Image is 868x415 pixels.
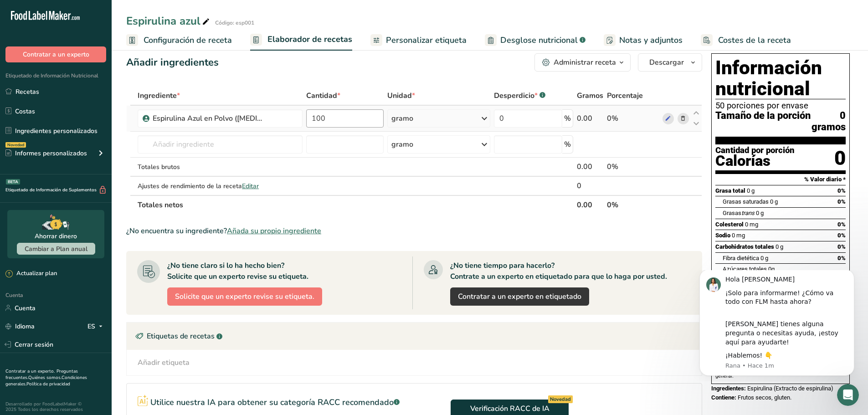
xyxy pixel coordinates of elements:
[227,226,321,236] font: Añada su propio ingrediente
[387,91,412,101] font: Unidad
[577,113,592,123] font: 0.00
[550,396,571,403] font: Novedad
[715,232,730,239] font: Sodio
[470,404,550,414] font: Verificación RACC de IA
[723,266,767,272] font: Azúcares totales
[494,91,534,101] font: Desperdicio
[138,91,177,101] font: Ingrediente
[458,292,581,302] font: Contratar a un experto en etiquetado
[837,243,846,250] font: 0%
[686,270,868,381] iframe: Mensaje de notificaciones del intercomunicador
[21,7,35,22] img: Imagen de perfil de Rana
[723,198,769,205] font: Grasas saturadas
[15,127,98,135] font: Ingredientes personalizados
[153,113,300,123] font: Espirulina Azul en Polvo ([MEDICAL_DATA])
[242,182,259,190] font: Editar
[167,287,322,306] button: Solicite que un experto revise su etiqueta.
[138,182,242,190] font: Ajustes de rendimiento de la receta
[607,200,618,210] font: 0%
[40,82,87,89] font: ¡Hablemos! 👇
[144,35,232,46] font: Configuración de receta
[649,57,684,67] font: Descargar
[26,381,70,387] a: Política de privacidad
[715,152,770,169] font: Calorías
[15,304,36,313] font: Cuenta
[770,198,778,205] font: 0 g
[250,29,352,51] a: Elaborador de recetas
[760,255,768,261] font: 0 g
[747,187,755,194] font: 0 g
[126,56,219,69] font: Añadir ingredientes
[711,385,746,392] font: Ingredientes:
[147,331,215,341] font: Etiquetas de recetas
[167,272,308,282] font: Solicite que un experto revise su etiqueta.
[5,46,106,62] button: Contratar a un experto
[391,139,413,149] font: gramo
[715,56,822,100] font: Información nutricional
[500,35,578,46] font: Desglose nutricional
[16,269,57,277] font: Actualizar plan
[306,91,337,101] font: Cantidad
[40,92,162,100] p: Message from Rana, sent Hace 1m
[701,30,791,51] a: Costes de la receta
[715,221,744,228] font: Colesterol
[5,368,78,381] a: Preguntas frecuentes.
[711,394,736,401] font: Contiene:
[370,30,467,51] a: Personalizar etiqueta
[837,384,859,406] iframe: Chat en vivo de Intercom
[150,397,394,408] font: Utilice nuestra IA para obtener su categoría RACC recomendado
[17,243,95,255] button: Cambiar a Plan anual
[386,35,467,46] font: Personalizar etiqueta
[804,176,846,183] font: % Valor diario *
[450,272,667,282] font: Contrate a un experto en etiquetado para que lo haga por usted.
[577,181,581,191] font: 0
[756,210,764,216] font: 0 g
[138,135,303,154] input: Añadir ingrediente
[837,221,846,228] font: 0%
[837,198,846,205] font: 0%
[391,113,413,123] font: gramo
[738,394,791,401] font: Frutos secos, gluten.
[577,162,592,172] font: 0.00
[554,57,616,67] font: Administrar receta
[619,35,683,46] font: Notas y adjuntos
[577,91,603,101] font: Gramos
[715,101,808,111] font: 50 porciones por envase
[768,266,775,272] font: 0g
[534,53,631,72] button: Administrar receta
[5,368,55,374] a: Contratar a un experto.
[15,87,39,96] font: Recetas
[28,374,62,381] a: Quiénes somos.
[138,163,180,171] font: Totales brutos
[732,232,745,239] font: 0 mg
[138,200,183,210] font: Totales netos
[5,374,87,387] a: Condiciones generales.
[126,30,232,51] a: Configuración de receta
[35,232,77,241] font: Ahorrar dinero
[776,243,783,250] font: 0 g
[5,406,83,413] font: 2025 Todos los derechos reservados
[40,5,162,90] div: Contenido del mensaje
[723,210,741,216] font: Grasas
[126,14,200,28] font: Espirulina azul
[485,30,586,51] a: Desglose nutricional
[15,107,35,116] font: Costas
[40,50,153,75] font: [PERSON_NAME] tienes alguna pregunta o necesitas ayuda, ¡estoy aquí para ayudarte!
[8,179,18,184] font: BETA
[450,287,589,306] a: Contratar a un experto en etiquetado
[837,232,846,239] font: 0%
[5,401,82,407] font: Desarrollado por FoodLabelMaker ©
[718,35,791,46] font: Costes de la receta
[812,110,846,133] font: 0 gramos
[87,322,95,331] font: ES
[267,34,352,45] font: Elaborador de recetas
[715,145,795,155] font: Cantidad por porción
[175,292,314,302] font: Solicite que un experto revise su etiqueta.
[715,243,774,250] font: Carbohidratos totales
[604,30,683,51] a: Notas y adjuntos
[747,385,833,392] font: Espirulina (Extracto de espirulina)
